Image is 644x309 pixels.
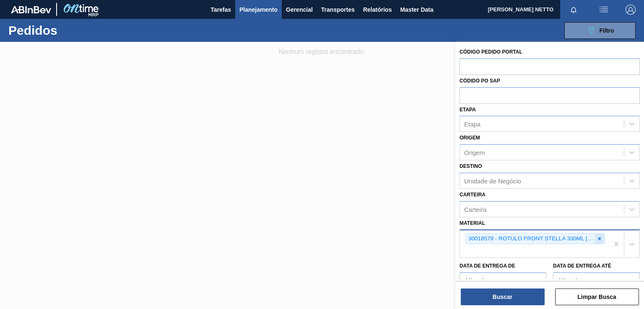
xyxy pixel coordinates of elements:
span: Relatórios [363,5,392,15]
input: dd/mm/yyyy [553,272,640,289]
span: Tarefas [210,5,231,15]
label: Etapa [460,107,476,113]
label: Destino [460,163,482,169]
span: Gerencial [286,5,313,15]
span: Transportes [321,5,355,15]
label: Carteira [460,192,486,198]
label: Data de Entrega de [460,263,515,269]
label: Origem [460,135,480,141]
div: Unidade de Negócio [464,177,521,184]
label: Data de Entrega até [553,263,611,269]
label: Código Pedido Portal [460,49,522,55]
button: Notificações [560,4,587,15]
label: Códido PO SAP [460,78,500,84]
input: dd/mm/yyyy [460,272,546,289]
h1: Pedidos [8,26,129,35]
div: Carteira [464,206,486,213]
span: Master Data [400,5,433,15]
img: userActions [599,5,609,15]
div: Etapa [464,121,480,128]
span: Filtro [600,27,614,34]
button: Filtro [564,22,636,39]
span: Planejamento [239,5,278,15]
div: 30018579 - ROTULO FRONT STELLA 330ML [GEOGRAPHIC_DATA] [466,234,595,244]
img: Logout [626,5,636,15]
img: TNhmsLtSVTkK8tSr43FrP2fwEKptu5GPRR3wAAAABJRU5ErkJggg== [11,6,51,13]
div: Origem [464,149,485,156]
label: Material [460,220,485,226]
